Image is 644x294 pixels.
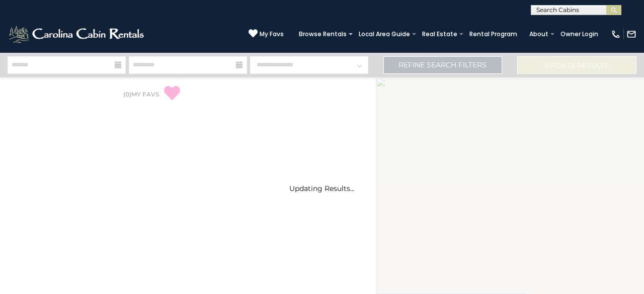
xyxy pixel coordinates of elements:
a: Owner Login [555,27,603,41]
a: Real Estate [417,27,462,41]
a: Browse Rentals [294,27,352,41]
img: White-1-2.png [8,24,147,44]
a: About [524,27,553,41]
img: phone-regular-white.png [611,29,621,39]
a: Local Area Guide [354,27,415,41]
a: My Favs [249,29,284,39]
img: mail-regular-white.png [626,29,636,39]
a: Rental Program [464,27,522,41]
span: My Favs [260,30,284,39]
